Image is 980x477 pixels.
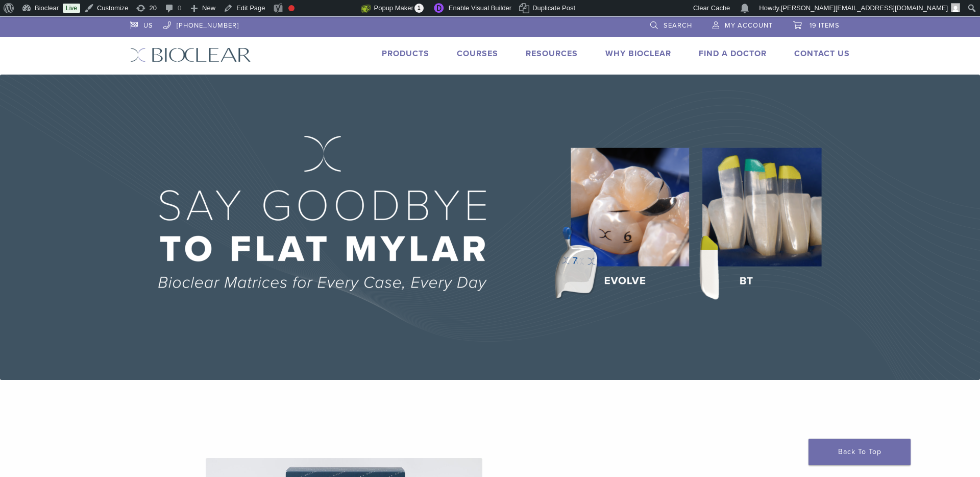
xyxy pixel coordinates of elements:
[163,16,239,32] a: [PHONE_NUMBER]
[382,49,429,59] a: Products
[526,49,578,59] a: Resources
[664,21,692,30] span: Search
[810,21,840,30] span: 19 items
[288,5,295,11] div: Focus keyphrase not set
[808,439,911,465] a: Back To Top
[699,49,767,59] a: Find A Doctor
[793,16,840,32] a: 19 items
[304,3,361,15] img: Views over 48 hours. Click for more Jetpack Stats.
[414,4,424,13] span: 1
[781,4,948,12] span: [PERSON_NAME][EMAIL_ADDRESS][DOMAIN_NAME]
[605,49,671,59] a: Why Bioclear
[650,16,692,32] a: Search
[457,49,498,59] a: Courses
[130,47,251,62] img: Bioclear
[130,16,153,32] a: US
[725,21,773,30] span: My Account
[794,49,850,59] a: Contact Us
[63,4,80,13] a: Live
[713,16,773,32] a: My Account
